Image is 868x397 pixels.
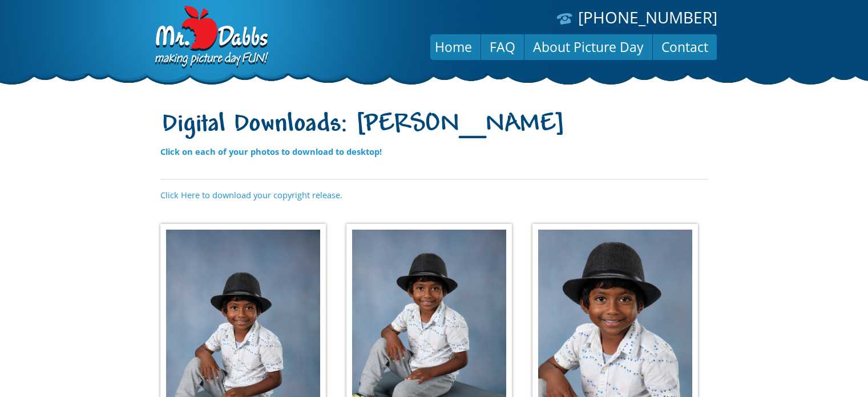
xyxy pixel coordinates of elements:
strong: Click on each of your photos to download to desktop! [160,146,382,157]
a: [PHONE_NUMBER] [578,6,717,28]
a: Home [426,33,481,61]
h1: Digital Downloads: [PERSON_NAME] [160,110,708,141]
a: About Picture Day [524,33,652,61]
a: Contact [653,33,717,61]
img: Dabbs Company [151,6,270,70]
a: FAQ [481,33,524,61]
a: Click Here to download your copyright release. [160,189,342,200]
